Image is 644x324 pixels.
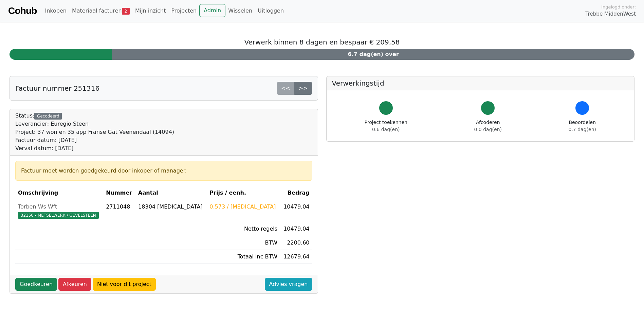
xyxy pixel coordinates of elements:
[585,10,636,18] span: Trebbe MiddenWest
[474,127,502,132] span: 0.0 dag(en)
[569,127,596,132] span: 0.7 dag(en)
[103,186,135,200] th: Nummer
[10,38,634,46] h5: Verwerk binnen 8 dagen en bespaar € 209,58
[280,250,312,264] td: 12679.64
[69,4,132,18] a: Materiaal facturen2
[34,113,62,120] div: Gecodeerd
[8,3,37,19] a: Cohub
[15,186,103,200] th: Omschrijving
[103,200,135,222] td: 2711048
[15,120,174,128] div: Leverancier: Euregio Steen
[294,82,312,95] a: >>
[365,119,407,133] div: Project toekennen
[168,4,199,18] a: Projecten
[225,4,255,18] a: Wisselen
[207,222,280,236] td: Netto regels
[112,49,634,60] div: 6.7 dag(en) over
[569,119,596,133] div: Beoordelen
[474,119,502,133] div: Afcoderen
[332,79,629,87] h5: Verwerkingstijd
[42,4,69,18] a: Inkopen
[58,278,91,291] a: Afkeuren
[15,84,99,92] h5: Factuur nummer 251316
[280,200,312,222] td: 10479.04
[209,203,277,211] div: 0.573 / [MEDICAL_DATA]
[207,236,280,250] td: BTW
[280,222,312,236] td: 10479.04
[601,4,636,10] span: Ingelogd onder:
[18,212,99,219] span: 32150 - METSELWERK / GEVELSTEEN
[93,278,156,291] a: Niet voor dit project
[255,4,287,18] a: Uitloggen
[280,186,312,200] th: Bedrag
[207,186,280,200] th: Prijs / eenh.
[132,4,169,18] a: Mijn inzicht
[135,186,207,200] th: Aantal
[280,236,312,250] td: 2200.60
[18,203,100,211] div: Torben Ws Wft
[15,136,174,144] div: Factuur datum: [DATE]
[265,278,312,291] a: Advies vragen
[15,144,174,152] div: Verval datum: [DATE]
[207,250,280,264] td: Totaal inc BTW
[138,203,204,211] div: 18304 [MEDICAL_DATA]
[372,127,400,132] span: 0.6 dag(en)
[15,278,57,291] a: Goedkeuren
[15,128,174,136] div: Project: 37 won en 35 app Franse Gat Veenendaal (14094)
[18,203,100,219] a: Torben Ws Wft32150 - METSELWERK / GEVELSTEEN
[21,167,307,175] div: Factuur moet worden goedgekeurd door inkoper of manager.
[122,8,130,15] span: 2
[199,4,225,17] a: Admin
[15,112,174,152] div: Status:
